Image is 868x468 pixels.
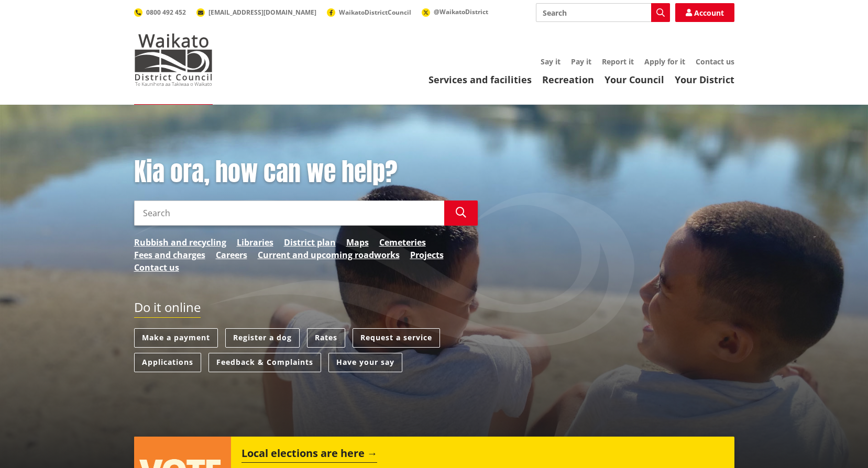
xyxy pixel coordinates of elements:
a: WaikatoDistrictCouncil [327,8,411,17]
a: Rubbish and recycling [134,236,226,249]
span: WaikatoDistrictCouncil [339,8,411,17]
input: Search input [536,3,670,22]
a: 0800 492 452 [134,8,186,17]
a: Projects [410,249,444,261]
a: Account [675,3,734,22]
img: Waikato District Council - Te Kaunihera aa Takiwaa o Waikato [134,34,213,86]
span: 0800 492 452 [146,8,186,17]
a: Apply for it [644,57,685,66]
a: Libraries [237,236,273,249]
a: Contact us [696,57,734,66]
input: Search input [134,200,444,226]
a: Recreation [542,73,594,86]
a: Say it [541,57,561,66]
a: Maps [346,236,369,249]
a: Your District [675,73,734,86]
span: [EMAIL_ADDRESS][DOMAIN_NAME] [208,8,316,17]
a: Pay it [571,57,591,66]
span: @WaikatoDistrict [434,7,488,16]
a: Contact us [134,261,179,274]
a: @WaikatoDistrict [422,7,488,16]
a: Report it [602,57,634,66]
a: Make a payment [134,328,218,348]
a: Services and facilities [428,73,532,86]
a: Register a dog [225,328,300,348]
a: Current and upcoming roadworks [258,249,400,261]
a: Fees and charges [134,249,205,261]
h2: Do it online [134,300,201,318]
a: District plan [284,236,336,249]
a: [EMAIL_ADDRESS][DOMAIN_NAME] [196,8,316,17]
h2: Local elections are here [241,447,377,463]
a: Careers [216,249,247,261]
a: Cemeteries [379,236,426,249]
a: Feedback & Complaints [208,353,321,372]
a: Applications [134,353,201,372]
a: Your Council [605,73,664,86]
a: Have your say [328,353,402,372]
a: Request a service [353,328,440,348]
a: Rates [307,328,345,348]
h1: Kia ora, how can we help? [134,157,478,187]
